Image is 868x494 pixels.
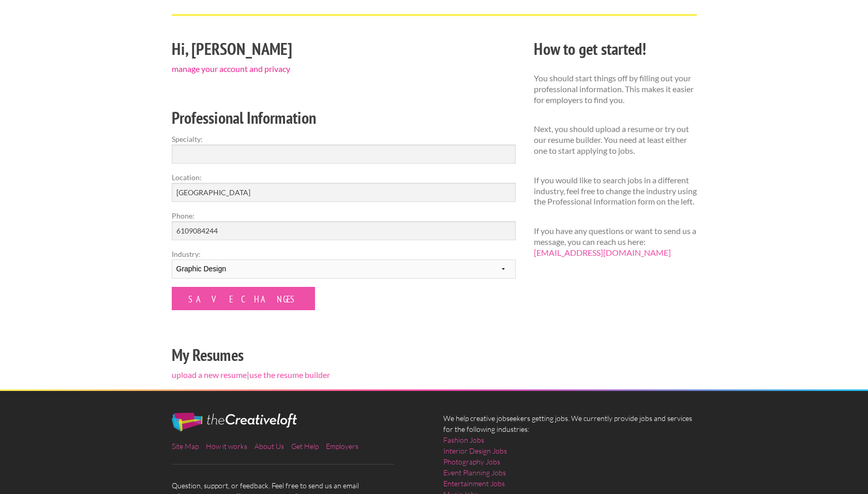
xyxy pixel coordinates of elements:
[172,370,247,380] a: upload a new resume
[172,37,516,61] h2: Hi, [PERSON_NAME]
[172,249,516,259] label: Industry:
[172,413,297,431] img: The Creative Loft
[172,343,516,367] h2: My Resumes
[249,370,330,380] a: use the resume builder
[443,467,506,478] a: Event Planning Jobs
[534,124,697,156] p: Next, you should upload a resume or try out our resume builder. You need at least either one to s...
[443,445,507,456] a: Interior Design Jobs
[172,64,290,74] a: manage your account and privacy
[291,442,319,451] a: Get Help
[172,221,516,240] input: Optional
[172,183,516,202] input: e.g. New York, NY
[534,248,671,257] a: [EMAIL_ADDRESS][DOMAIN_NAME]
[534,175,697,207] p: If you would like to search jobs in a different industry, feel free to change the industry using ...
[172,106,516,129] h2: Professional Information
[172,442,199,451] a: Site Map
[206,442,247,451] a: How it works
[255,442,284,451] a: About Us
[172,172,516,183] label: Location:
[443,478,505,489] a: Entertainment Jobs
[534,226,697,258] p: If you have any questions or want to send us a message, you can reach us here:
[172,134,516,144] label: Specialty:
[326,442,358,451] a: Employers
[443,456,500,467] a: Photography Jobs
[172,210,516,221] label: Phone:
[534,73,697,105] p: You should start things off by filling out your professional information. This makes it easier fo...
[172,287,315,310] input: Save Changes
[162,36,525,389] div: |
[443,434,484,445] a: Fashion Jobs
[534,37,697,61] h2: How to get started!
